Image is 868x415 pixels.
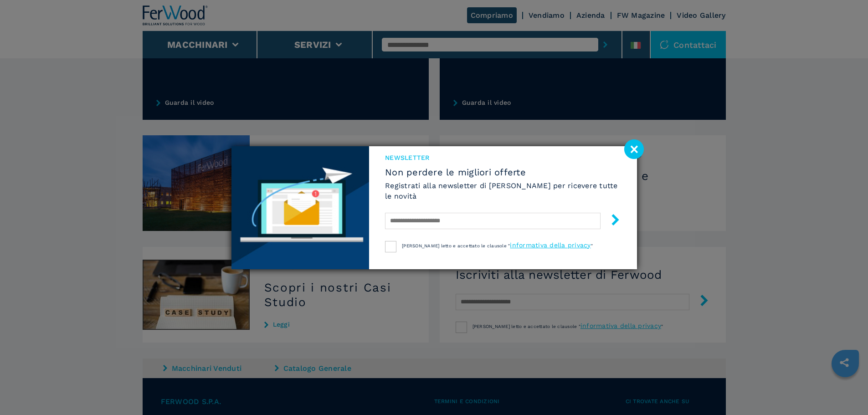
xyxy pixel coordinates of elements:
[402,243,510,248] span: [PERSON_NAME] letto e accettato le clausole "
[510,241,591,249] a: informativa della privacy
[385,180,621,201] h6: Registrati alla newsletter di [PERSON_NAME] per ricevere tutte le novità
[601,210,621,232] button: submit-button
[385,153,621,162] span: NEWSLETTER
[231,146,370,269] img: Newsletter image
[385,167,621,178] span: Non perdere le migliori offerte
[591,243,593,248] span: "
